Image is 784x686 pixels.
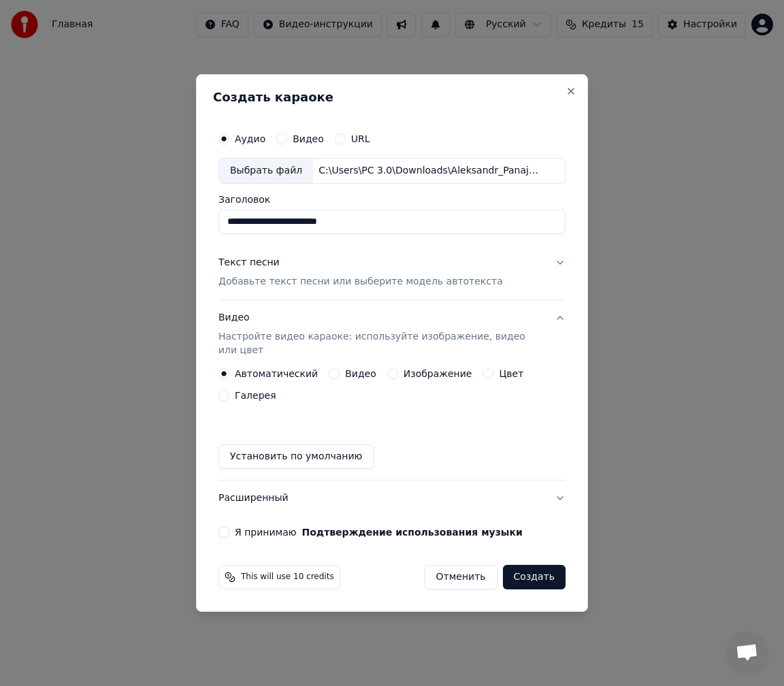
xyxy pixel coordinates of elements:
label: Изображение [404,369,472,378]
label: Автоматический [235,369,318,378]
div: C:\Users\PC 3.0\Downloads\Aleksandr_Panajjotov_-_[DATE]_79265014.mp3 [313,164,544,178]
label: Видео [345,369,376,378]
div: Видео [218,311,544,357]
button: Расширенный [218,480,566,516]
button: Я принимаю [302,527,523,537]
span: This will use 10 credits [241,572,334,583]
label: Галерея [235,391,276,400]
p: Настройте видео караоке: используйте изображение, видео или цвет [218,330,544,357]
label: Аудио [235,134,265,144]
label: Цвет [499,369,523,378]
button: ВидеоНастройте видео караоке: используйте изображение, видео или цвет [218,300,566,368]
div: Выбрать файл [219,159,313,183]
div: ВидеоНастройте видео караоке: используйте изображение, видео или цвет [218,368,566,480]
button: Создать [503,565,566,589]
button: Установить по умолчанию [218,444,374,469]
h2: Создать караоке [213,91,571,103]
label: Я принимаю [235,527,523,537]
button: Отменить [425,565,497,589]
p: Добавьте текст песни или выберите модель автотекста [218,275,503,289]
button: Текст песниДобавьте текст песни или выберите модель автотекста [218,245,566,299]
div: Текст песни [218,256,280,269]
label: Видео [293,134,324,144]
label: Заголовок [218,195,566,204]
label: URL [351,134,370,144]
